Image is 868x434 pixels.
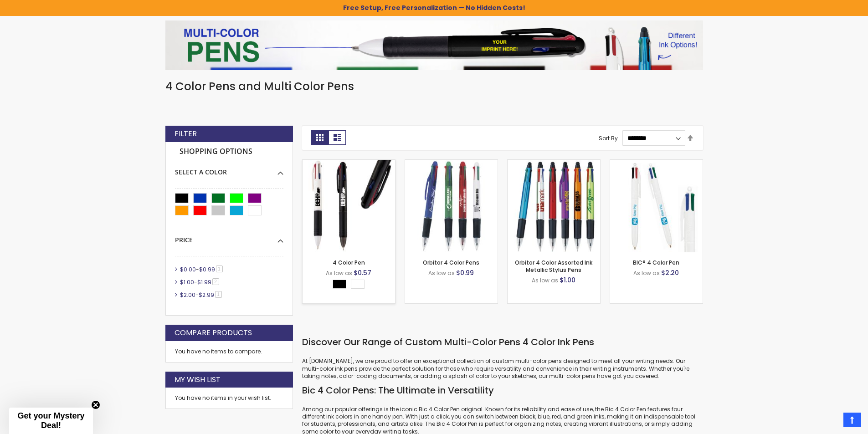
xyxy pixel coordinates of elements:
a: Orbitor 4 Color Pens [423,259,479,266]
span: $1.00 [560,276,575,285]
img: 4 Color Pen [303,160,395,252]
span: $0.00 [180,266,196,273]
div: You have no items to compare. [165,341,293,363]
span: $0.57 [354,268,371,277]
img: BIC® 4 Color Pen [610,160,703,252]
a: 4 Color Pen [333,259,365,266]
div: White [351,280,365,289]
span: $1.00 [180,278,194,286]
a: $0.00-$0.991 [178,266,226,273]
strong: My Wish List [175,375,221,385]
h1: 4 Color Pens and Multi Color Pens [165,79,703,94]
span: $2.20 [661,268,679,277]
button: Close teaser [91,400,100,409]
span: As low as [633,269,660,277]
strong: Grid [311,130,329,145]
span: 1 [215,291,222,298]
a: Orbitor 4 Color Assorted Ink Metallic Stylus Pens [515,259,592,274]
div: Select A Color [175,161,283,177]
span: 1 [216,266,223,272]
div: Price [175,229,283,245]
div: Get your Mystery Deal!Close teaser [9,408,93,434]
div: Black [333,280,346,289]
a: 4 Color Pen [303,159,395,167]
span: $2.00 [180,291,195,299]
strong: Shopping Options [175,142,283,162]
a: Orbitor 4 Color Assorted Ink Metallic Stylus Pens [508,159,600,167]
strong: Compare Products [175,328,252,338]
label: Sort By [599,134,618,142]
a: BIC® 4 Color Pen [633,259,679,266]
span: As low as [532,276,558,284]
span: 2 [212,278,219,285]
span: $0.99 [456,268,474,277]
iframe: Google Customer Reviews [793,409,868,434]
h2: Discover Our Range of Custom Multi-Color Pens 4 Color Ink Pens [302,336,703,348]
div: You have no items in your wish list. [175,394,283,402]
a: Orbitor 4 Color Pens [405,159,498,167]
span: $0.99 [199,266,215,273]
span: As low as [326,269,352,277]
p: At [DOMAIN_NAME], we are proud to offer an exceptional collection of custom multi-color pens desi... [302,357,703,380]
span: $2.99 [199,291,214,299]
img: Orbitor 4 Color Pens [405,160,498,252]
a: $1.00-$1.992 [178,278,222,286]
strong: Filter [175,129,197,139]
img: Multi Color Pens [165,20,703,70]
span: Get your Mystery Deal! [17,411,84,430]
h2: Bic 4 Color Pens: The Ultimate in Versatility [302,384,703,397]
img: Orbitor 4 Color Assorted Ink Metallic Stylus Pens [508,160,600,252]
a: BIC® 4 Color Pen [610,159,703,167]
span: $1.99 [197,278,211,286]
a: $2.00-$2.991 [178,291,225,299]
span: As low as [428,269,455,277]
